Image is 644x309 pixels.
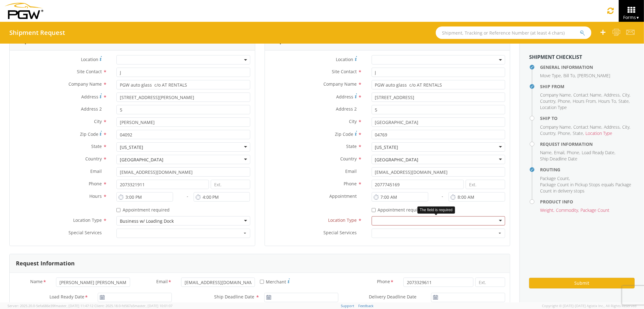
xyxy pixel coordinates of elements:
[94,118,102,124] span: City
[89,181,102,187] span: Phone
[554,150,564,155] span: Email
[324,230,357,235] span: Special Services
[120,157,163,163] div: [GEOGRAPHIC_DATA]
[577,73,610,78] span: [PERSON_NAME]
[529,278,635,288] button: Submit
[558,98,570,104] span: Phone
[540,156,577,162] span: Ship Deadline Date
[55,303,93,308] span: master, [DATE] 11:47:12
[214,294,254,300] span: Ship Deadline Date
[623,14,640,20] span: Forms
[573,98,597,104] li: ,
[604,92,621,98] li: ,
[540,175,569,181] span: Package Count
[604,124,620,130] span: Address
[85,156,102,162] span: Country
[622,92,629,98] span: City
[335,131,354,137] span: Zip Code
[540,84,635,89] h4: Ship From
[573,130,583,136] span: State
[540,73,562,79] li: ,
[346,168,357,174] span: Email
[558,130,571,136] li: ,
[330,193,357,199] span: Appointment
[466,180,505,189] input: Ext.
[7,303,93,308] span: Server: 2025.20.0-5efa686e39f
[375,144,398,150] div: [US_STATE]
[260,278,290,285] label: Merchant
[540,124,572,130] li: ,
[358,303,374,308] a: Feedback
[622,92,630,98] li: ,
[618,98,629,104] span: State
[604,124,621,130] li: ,
[30,278,43,286] span: Name
[573,124,601,130] span: Contact Name
[120,218,174,224] div: Business w/ Loading Dock
[134,303,172,308] span: master, [DATE] 10:01:07
[336,56,354,62] span: Location
[81,94,98,100] span: Address
[260,280,264,284] input: Merchant
[5,3,43,19] img: pgw-form-logo-1aaa8060b1cc70fad034.png
[540,124,571,130] span: Company Name
[540,150,552,155] span: Name
[442,193,443,199] span: -
[16,260,75,267] h3: Request Information
[116,206,171,213] label: Appointment required
[540,92,571,98] span: Company Name
[585,130,612,136] span: Location Type
[120,144,143,150] div: [US_STATE]
[80,131,98,137] span: Zip Code
[573,98,596,104] span: Hours From
[540,130,555,136] span: Country
[77,69,102,74] span: Site Contact
[540,116,635,121] h4: Ship To
[558,98,571,104] li: ,
[369,294,416,300] span: Delivery Deadline Date
[540,150,552,156] li: ,
[417,207,455,214] div: The field is required
[540,167,635,172] h4: Routing
[618,98,630,104] li: ,
[582,150,615,156] li: ,
[598,98,617,104] li: ,
[540,130,556,136] li: ,
[622,124,630,130] li: ,
[336,106,357,112] span: Address 2
[346,143,357,149] span: State
[540,104,567,110] span: Location Type
[542,303,637,308] span: Copyright © [DATE]-[DATE] Agistix Inc., All Rights Reserved
[271,38,317,44] h3: Ship To Location
[187,193,188,199] span: -
[540,207,553,213] span: Weight
[372,206,426,213] label: Appointment required
[540,199,635,204] h4: Product Info
[563,73,575,78] span: Bill To
[211,180,250,189] input: Ext.
[573,92,602,98] li: ,
[116,208,120,212] input: Appointment required
[598,98,616,104] span: Hours To
[91,143,102,149] span: State
[554,150,565,156] li: ,
[341,156,357,162] span: Country
[9,29,65,36] h4: Shipment Request
[540,65,635,69] h4: General Information
[540,175,570,182] li: ,
[90,168,102,174] span: Email
[558,130,570,136] span: Phone
[68,230,102,235] span: Special Services
[81,56,98,62] span: Location
[540,92,572,98] li: ,
[540,98,556,104] li: ,
[336,94,354,100] span: Address
[540,73,561,78] span: Move Type
[344,181,357,187] span: Phone
[567,150,579,155] span: Phone
[81,106,102,112] span: Address 2
[49,294,84,301] span: Load Ready Date
[581,207,609,213] span: Package Count
[556,207,578,213] span: Commodity
[324,81,357,87] span: Company Name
